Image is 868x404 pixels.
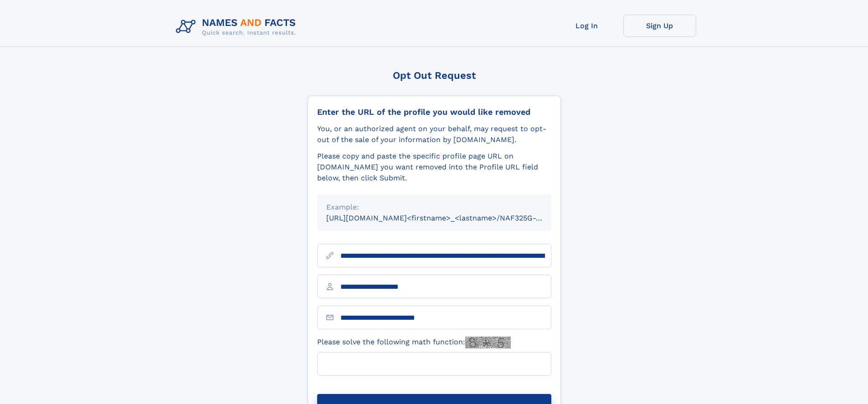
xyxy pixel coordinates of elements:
a: Sign Up [623,15,696,37]
small: [URL][DOMAIN_NAME]<firstname>_<lastname>/NAF325G-xxxxxxxx [326,214,569,222]
div: Please copy and paste the specific profile page URL on [DOMAIN_NAME] you want removed into the Pr... [317,151,551,184]
div: Example: [326,202,542,213]
div: Opt Out Request [308,70,561,81]
label: Please solve the following math function: [317,337,511,348]
div: You, or an authorized agent on your behalf, may request to opt-out of the sale of your informatio... [317,123,551,145]
a: Log In [550,15,623,37]
div: Enter the URL of the profile you would like removed [317,107,551,117]
img: Logo Names and Facts [172,15,303,39]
